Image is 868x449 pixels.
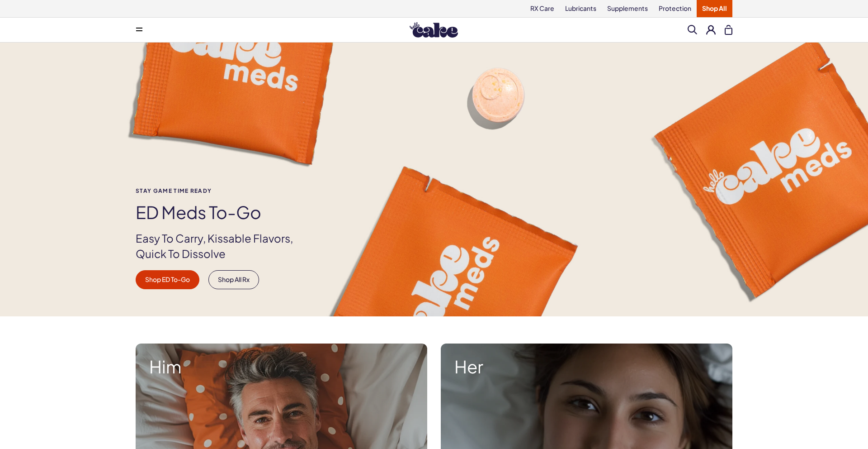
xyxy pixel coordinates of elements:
a: Shop ED To-Go [136,270,199,289]
span: Stay Game time ready [136,188,308,194]
img: Hello Cake [410,22,458,38]
h1: ED Meds to-go [136,203,308,222]
a: Shop All Rx [208,270,259,289]
strong: Her [454,357,719,376]
p: Easy To Carry, Kissable Flavors, Quick To Dissolve [136,231,308,261]
strong: Him [149,357,414,376]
